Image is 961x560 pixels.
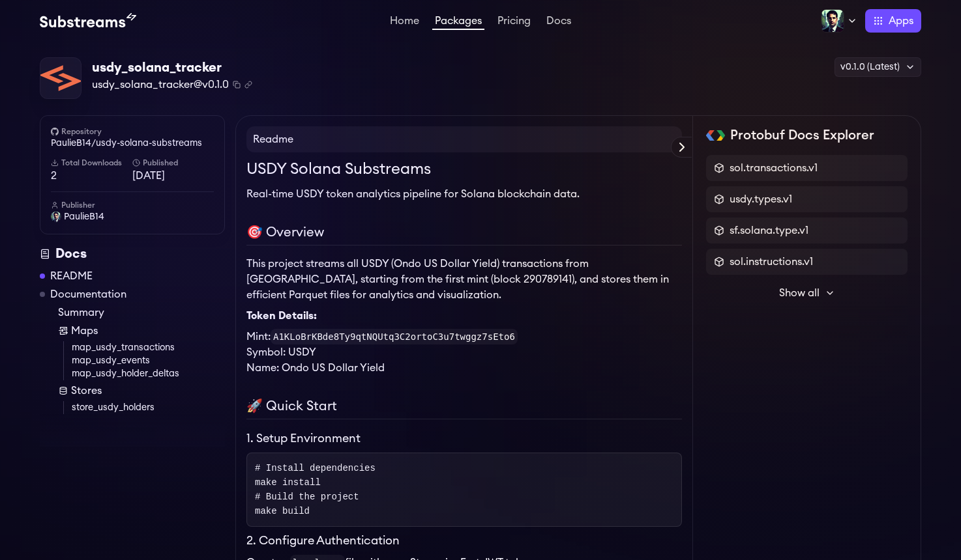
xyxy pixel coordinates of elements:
a: store_usdy_holders [72,401,225,414]
h3: 2. Configure Authentication [246,532,682,550]
span: [DATE] [132,168,214,184]
span: Apps [889,13,913,29]
span: Show all [779,285,820,301]
button: Copy package name and version [233,81,241,89]
img: User Avatar [51,212,61,222]
h2: 🎯 Overview [246,223,682,245]
a: Home [387,16,422,29]
li: Name: Ondo US Dollar Yield [246,360,682,376]
a: Packages [432,16,484,30]
button: Copy .spkg link to clipboard [244,81,252,89]
h6: Publisher [51,200,214,210]
a: PaulieB14 [51,210,214,223]
h6: Published [132,158,214,168]
li: Mint: [246,329,682,344]
span: make install [255,477,321,488]
h6: Repository [51,126,214,137]
h2: Protobuf Docs Explorer [730,126,874,145]
h3: 1. Setup Environment [246,430,682,447]
a: README [50,268,93,284]
button: Show all [706,280,908,306]
div: v0.1.0 (Latest) [835,57,921,77]
img: github [51,128,59,135]
p: Real-time USDY token analytics pipeline for Solana blockchain data. [246,186,682,202]
div: usdy_solana_tracker [92,59,252,77]
h2: 🚀 Quick Start [246,397,682,419]
a: PaulieB14/usdy-solana-substreams [51,137,214,150]
code: A1KLoBrKBde8Ty9qtNQUtq3C2ortoC3u7twggz7sEto6 [271,329,518,344]
a: Maps [58,323,225,339]
img: Profile [821,9,844,33]
span: usdy_solana_tracker@v0.1.0 [92,77,229,92]
span: sf.solana.type.v1 [730,223,808,238]
h6: Total Downloads [51,158,132,168]
img: Protobuf [706,130,725,141]
img: Store icon [58,385,68,396]
img: Substream's logo [40,13,136,29]
a: Summary [58,305,225,320]
span: 2 [51,168,132,184]
h4: Readme [246,126,682,152]
a: Documentation [50,287,126,302]
a: Docs [544,16,574,29]
p: This project streams all USDY (Ondo US Dollar Yield) transactions from [GEOGRAPHIC_DATA], startin... [246,256,682,303]
img: Package Logo [40,58,81,98]
li: Symbol: USDY [246,344,682,360]
h1: USDY Solana Substreams [246,158,682,181]
div: Docs [40,245,225,263]
a: Pricing [495,16,533,29]
a: map_usdy_holder_deltas [72,367,225,380]
span: # Build the project [255,492,359,502]
a: Stores [58,383,225,399]
span: make build [255,506,310,516]
a: map_usdy_events [72,354,225,367]
span: PaulieB14 [64,210,104,223]
img: Map icon [58,326,68,336]
span: sol.transactions.v1 [730,160,818,176]
span: sol.instructions.v1 [730,254,813,270]
a: map_usdy_transactions [72,341,225,354]
span: usdy.types.v1 [730,191,792,207]
span: # Install dependencies [255,463,376,473]
strong: Token Details: [246,311,317,321]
